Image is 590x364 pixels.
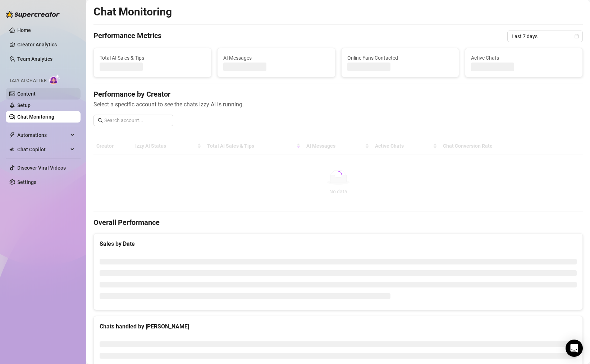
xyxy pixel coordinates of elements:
[471,54,577,62] span: Active Chats
[104,116,169,124] input: Search account...
[512,31,578,42] span: Last 7 days
[93,100,583,109] span: Select a specific account to see the chats Izzy AI is running.
[100,54,205,62] span: Total AI Sales & Tips
[566,340,583,357] div: Open Intercom Messenger
[17,27,31,33] a: Home
[93,217,583,227] h4: Overall Performance
[6,11,60,18] img: logo-BBDzfeDw.svg
[17,39,75,50] a: Creator Analytics
[49,74,60,85] img: AI Chatter
[17,102,31,108] a: Setup
[17,165,66,171] a: Discover Viral Videos
[17,114,54,120] a: Chat Monitoring
[100,239,577,248] div: Sales by Date
[98,118,103,123] span: search
[93,5,172,19] h2: Chat Monitoring
[17,56,52,62] a: Team Analytics
[17,144,68,155] span: Chat Copilot
[17,129,68,141] span: Automations
[10,77,46,84] span: Izzy AI Chatter
[9,147,14,152] img: Chat Copilot
[93,31,161,42] h4: Performance Metrics
[17,91,36,97] a: Content
[347,54,453,62] span: Online Fans Contacted
[9,132,15,138] span: thunderbolt
[223,54,329,62] span: AI Messages
[93,89,583,99] h4: Performance by Creator
[17,179,36,185] a: Settings
[575,34,579,38] span: calendar
[335,171,342,178] span: loading
[100,322,577,331] div: Chats handled by [PERSON_NAME]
